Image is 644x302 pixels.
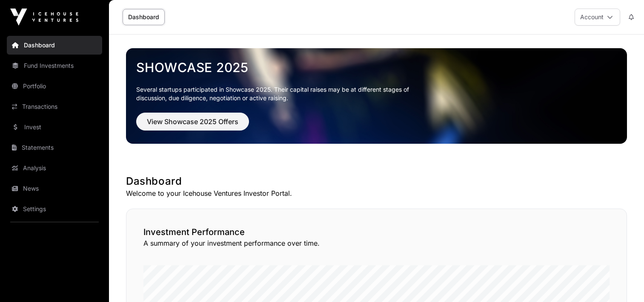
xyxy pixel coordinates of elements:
a: Transactions [7,97,102,116]
a: Settings [7,200,102,218]
a: Fund Investments [7,56,102,75]
a: Portfolio [7,77,102,96]
a: Analysis [7,159,102,177]
a: Dashboard [7,36,102,55]
img: Icehouse Ventures Logo [10,9,78,26]
a: Invest [7,118,102,136]
a: Dashboard [123,9,165,25]
button: View Showcase 2025 Offers [136,113,249,131]
a: View Showcase 2025 Offers [136,121,249,130]
p: Several startups participated in Showcase 2025. Their capital raises may be at different stages o... [136,85,422,102]
span: View Showcase 2025 Offers [147,116,238,127]
h1: Dashboard [126,174,627,188]
button: Account [575,9,620,26]
p: Welcome to your Icehouse Ventures Investor Portal. [126,188,627,198]
a: Statements [7,138,102,157]
img: Showcase 2025 [126,48,627,144]
p: A summary of your investment performance over time. [143,238,610,248]
a: Showcase 2025 [136,60,617,75]
h2: Investment Performance [143,226,610,238]
a: News [7,179,102,198]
